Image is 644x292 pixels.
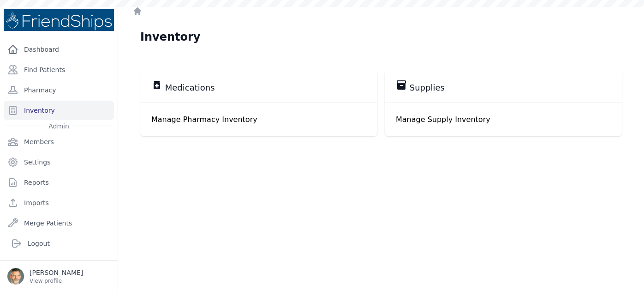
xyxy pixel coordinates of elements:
[30,277,83,285] p: View profile
[410,82,445,93] span: Supplies
[396,79,407,91] i: inventory_2
[7,234,110,253] a: Logout
[4,101,114,120] a: Inventory
[4,9,114,31] img: Medical Missions EMR
[151,114,366,125] p: Manage Pharmacy Inventory
[4,214,114,232] a: Merge Patients
[165,82,215,93] span: Medications
[151,79,162,91] i: medication
[385,70,622,136] a: inventory_2 Supplies Manage Supply Inventory
[30,268,83,277] p: [PERSON_NAME]
[140,30,200,44] h1: Inventory
[45,122,73,131] span: Admin
[7,268,110,285] a: [PERSON_NAME] View profile
[4,81,114,99] a: Pharmacy
[4,153,114,171] a: Settings
[4,194,114,212] a: Imports
[4,40,114,59] a: Dashboard
[4,61,114,79] a: Find Patients
[4,173,114,192] a: Reports
[140,70,377,136] a: medication Medications Manage Pharmacy Inventory
[4,133,114,151] a: Members
[396,114,611,125] p: Manage Supply Inventory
